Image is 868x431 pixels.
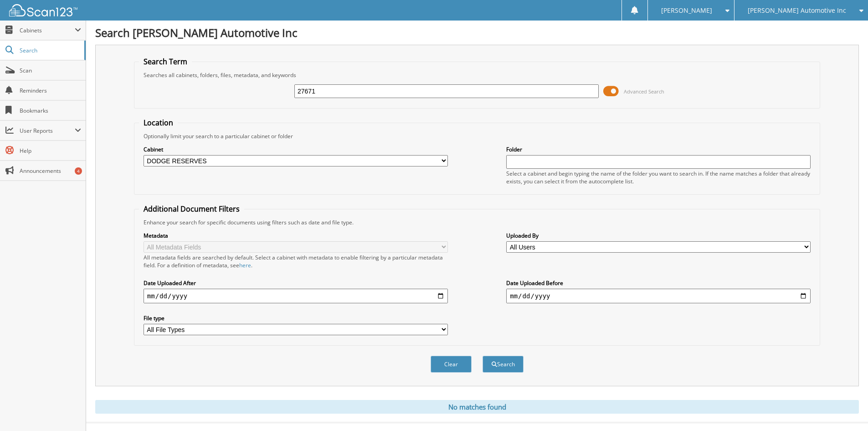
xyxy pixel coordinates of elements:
span: Announcements [20,167,81,175]
span: Scan [20,67,81,74]
span: User Reports [20,127,75,135]
button: Search [483,356,524,373]
span: Reminders [20,87,81,94]
span: Help [20,147,81,155]
div: Searches all cabinets, folders, files, metadata, and keywords [139,71,815,79]
button: Clear [431,356,472,373]
span: [PERSON_NAME] Automotive Inc [748,8,846,13]
legend: Location [139,118,178,128]
a: here [239,261,251,269]
span: Cabinets [20,26,75,34]
input: start [144,289,448,303]
label: Cabinet [144,145,448,153]
label: Date Uploaded After [144,279,448,287]
input: end [506,289,811,303]
label: Metadata [144,232,448,239]
label: Date Uploaded Before [506,279,811,287]
div: Select a cabinet and begin typing the name of the folder you want to search in. If the name match... [506,170,811,185]
label: Uploaded By [506,232,811,239]
div: No matches found [95,400,859,414]
label: Folder [506,145,811,153]
div: All metadata fields are searched by default. Select a cabinet with metadata to enable filtering b... [144,254,448,269]
div: 4 [75,167,82,175]
span: Search [20,47,80,54]
div: Enhance your search for specific documents using filters such as date and file type. [139,218,815,226]
legend: Search Term [139,57,192,67]
span: Bookmarks [20,107,81,114]
span: Advanced Search [624,88,664,95]
div: Optionally limit your search to a particular cabinet or folder [139,132,815,140]
h1: Search [PERSON_NAME] Automotive Inc [95,25,859,40]
legend: Additional Document Filters [139,204,244,214]
span: [PERSON_NAME] [661,8,712,13]
label: File type [144,314,448,322]
img: scan123-logo-white.svg [9,4,77,16]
